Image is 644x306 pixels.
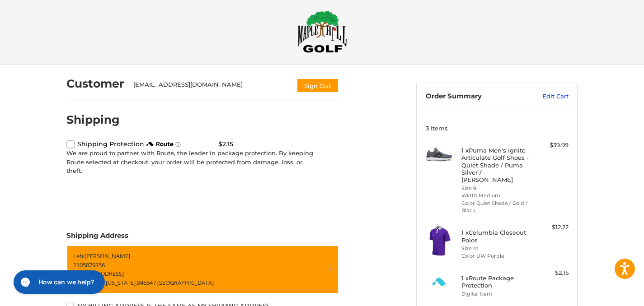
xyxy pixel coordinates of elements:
span: We are proud to partner with Route, the leader in package protection. By keeping Route selected a... [66,149,313,174]
div: $2.15 [218,139,233,149]
div: route shipping protection selector element [66,135,339,153]
h4: 1 x Columbia Closeout Polos [461,229,531,244]
span: 84664 / [137,278,156,287]
div: $39.99 [533,141,569,150]
h4: 1 x Route Package Protection [461,274,531,289]
li: Width Medium [461,192,531,199]
li: Size 9 [461,185,531,192]
li: Digital Item [461,290,531,298]
h2: Shipping [66,113,120,127]
li: Color Quiet Shade / Gold / Black [461,199,531,214]
iframe: Gorgias live chat messenger [9,267,108,297]
li: Color UW Purple [461,252,531,260]
li: Size M [461,245,531,252]
button: Sign Out [296,78,339,93]
div: [EMAIL_ADDRESS][DOMAIN_NAME] [133,80,288,93]
h2: Customer [66,77,124,91]
h3: Order Summary [426,92,523,101]
a: Enter or select a different address [66,245,339,294]
span: [GEOGRAPHIC_DATA] [156,278,214,287]
span: Learn more [175,142,181,147]
legend: Shipping Address [66,231,128,245]
h4: 1 x Puma Men's Ignite Articulate Golf Shoes - Quiet Shade / Puma Silver / [PERSON_NAME] [461,147,531,183]
h3: 3 Items [426,125,569,132]
span: [PERSON_NAME] [85,252,130,260]
div: $12.22 [533,223,569,232]
img: Maple Hill Golf [297,10,347,53]
a: Edit Cart [523,92,569,101]
span: 2105879356 [73,261,105,269]
span: [US_STATE], [106,278,137,287]
span: Shipping Protection [77,140,144,148]
div: $2.15 [533,269,569,278]
span: Lehi [73,252,85,260]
